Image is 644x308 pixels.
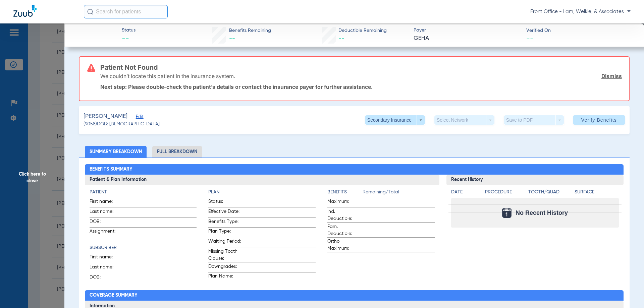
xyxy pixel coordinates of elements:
li: Summary Breakdown [85,146,147,158]
span: Waiting Period: [208,238,241,247]
img: Calendar [502,208,512,218]
span: Missing Tooth Clause: [208,248,241,262]
span: Last name: [90,208,122,217]
p: We couldn’t locate this patient in the insurance system. [100,73,235,79]
app-breakdown-title: Benefits [327,189,363,198]
span: Payer [414,27,521,34]
span: Maximum: [327,198,360,207]
h4: Surface [575,189,619,196]
span: Plan Type: [208,228,241,237]
h2: Benefits Summary [85,164,624,175]
img: Search Icon [87,9,93,15]
span: Effective Date: [208,208,241,217]
button: Verify Benefits [573,115,625,125]
h2: Coverage Summary [85,290,624,301]
h4: Tooth/Quad [528,189,573,196]
app-breakdown-title: Surface [575,189,619,198]
span: No Recent History [516,209,568,216]
span: Front Office - Lam, Welkie, & Associates [530,8,631,15]
span: -- [122,34,136,44]
span: DOB: [90,274,122,283]
h4: Patient [90,189,197,196]
span: Verified On [526,27,633,34]
app-breakdown-title: Tooth/Quad [528,189,573,198]
img: error-icon [87,64,95,72]
a: Dismiss [601,73,622,79]
span: -- [229,36,235,42]
app-breakdown-title: Procedure [485,189,526,198]
h3: Patient Not Found [100,64,622,71]
h3: Recent History [446,175,624,185]
span: Deductible Remaining [338,27,387,34]
span: Verify Benefits [581,117,617,123]
span: Assignment: [90,228,122,237]
span: -- [526,35,534,42]
span: Fam. Deductible: [327,223,360,237]
span: Status [122,27,136,34]
span: Remaining/Total [363,189,435,198]
h4: Benefits [327,189,363,196]
img: Zuub Logo [13,5,37,17]
button: Secondary Insurance [365,115,425,125]
h3: Patient & Plan Information [85,175,439,185]
h4: Procedure [485,189,526,196]
span: Benefits Type: [208,218,241,227]
span: First name: [90,254,122,263]
iframe: Chat Widget [610,276,644,308]
span: First name: [90,198,122,207]
span: Edit [136,114,142,121]
h4: Subscriber [90,244,197,251]
li: Full Breakdown [152,146,202,158]
span: DOB: [90,218,122,227]
span: -- [338,36,344,42]
span: Status: [208,198,241,207]
h4: Plan [208,189,316,196]
span: Benefits Remaining [229,27,271,34]
span: Ortho Maximum: [327,238,360,252]
app-breakdown-title: Date [451,189,479,198]
span: [PERSON_NAME] [84,112,127,121]
span: (9058) DOB: [DEMOGRAPHIC_DATA] [84,121,160,128]
span: Ind. Deductible: [327,208,360,222]
h4: Date [451,189,479,196]
span: GEHA [414,34,521,43]
input: Search for patients [84,5,168,18]
span: Downgrades: [208,263,241,272]
span: Plan Name: [208,273,241,282]
span: Last name: [90,264,122,273]
p: Next step: Please double-check the patient’s details or contact the insurance payer for further a... [100,83,622,90]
